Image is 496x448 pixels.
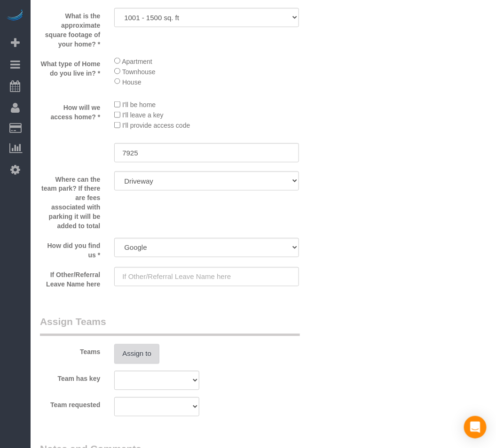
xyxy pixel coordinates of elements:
input: If Other/Referral Leave Name here [114,267,299,286]
label: Teams [33,344,107,357]
button: Assign to [114,344,159,364]
label: How will we access home? * [33,100,107,122]
span: I'll provide access code [122,122,190,130]
span: I'll be home [122,101,156,109]
input: If leaving a key/code let us know what/where it is [114,143,299,162]
label: Where can the team park? If there are fees associated with parking it will be added to total [33,171,107,231]
span: I'll leave a key [122,112,164,119]
label: Team requested [33,397,107,410]
span: Apartment [122,58,152,65]
label: How did you find us * [33,238,107,260]
span: Townhouse [122,68,156,76]
label: If Other/Referral Leave Name here [33,267,107,289]
img: Automaid Logo [6,9,24,23]
label: What type of Home do you live in? * [33,56,107,78]
label: What is the approximate square footage of your home? * [33,8,107,49]
div: Open Intercom Messenger [464,416,487,439]
span: House [122,78,141,85]
label: Team has key [33,371,107,384]
legend: Assign Teams [40,315,300,336]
